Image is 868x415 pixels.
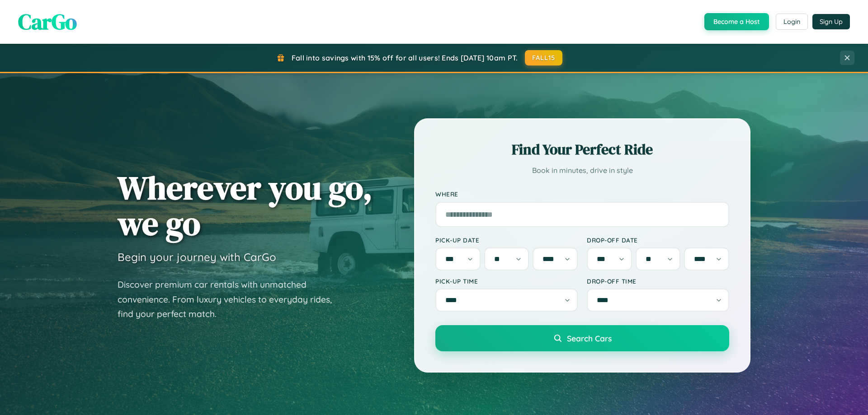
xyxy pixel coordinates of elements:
label: Pick-up Time [435,277,578,285]
button: Search Cars [435,325,729,351]
button: Sign Up [812,14,850,29]
label: Drop-off Date [587,236,729,244]
p: Book in minutes, drive in style [435,164,729,177]
h1: Wherever you go, we go [118,170,373,241]
span: Fall into savings with 15% off for all users! Ends [DATE] 10am PT. [292,53,518,62]
button: FALL15 [525,50,563,65]
button: Login [776,14,808,30]
span: Search Cars [567,333,612,343]
h2: Find Your Perfect Ride [435,140,729,159]
label: Pick-up Date [435,236,578,244]
button: Become a Host [704,13,769,30]
p: Discover premium car rentals with unmatched convenience. From luxury vehicles to everyday rides, ... [118,277,344,322]
label: Drop-off Time [587,277,729,285]
h3: Begin your journey with CarGo [118,250,276,264]
label: Where [435,191,729,198]
span: CarGo [18,7,77,37]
